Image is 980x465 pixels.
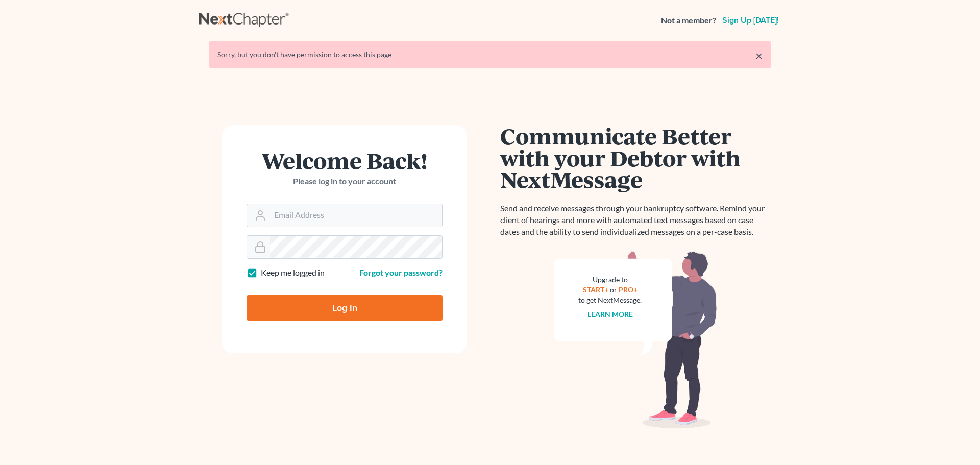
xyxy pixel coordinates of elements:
div: Sorry, but you don't have permission to access this page [217,50,763,60]
a: × [755,50,763,62]
h1: Welcome Back! [247,150,443,172]
strong: Not a member? [661,15,716,27]
a: PRO+ [619,285,638,294]
img: nextmessage_bg-59042aed3d76b12b5cd301f8e5b87938c9018125f34e5fa2b7a6b67550977c72.svg [554,250,717,429]
p: Send and receive messages through your bankruptcy software. Remind your client of hearings and mo... [500,203,771,238]
p: Please log in to your account [247,176,443,187]
div: to get NextMessage. [578,295,642,305]
label: Keep me logged in [261,267,325,279]
input: Log In [247,295,443,321]
input: Email Address [270,204,442,227]
h1: Communicate Better with your Debtor with NextMessage [500,125,771,190]
span: or [610,285,617,294]
div: Upgrade to [578,275,642,285]
a: Sign up [DATE]! [720,16,781,25]
a: Forgot your password? [359,267,443,277]
a: START+ [583,285,608,294]
a: Learn more [587,310,633,319]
